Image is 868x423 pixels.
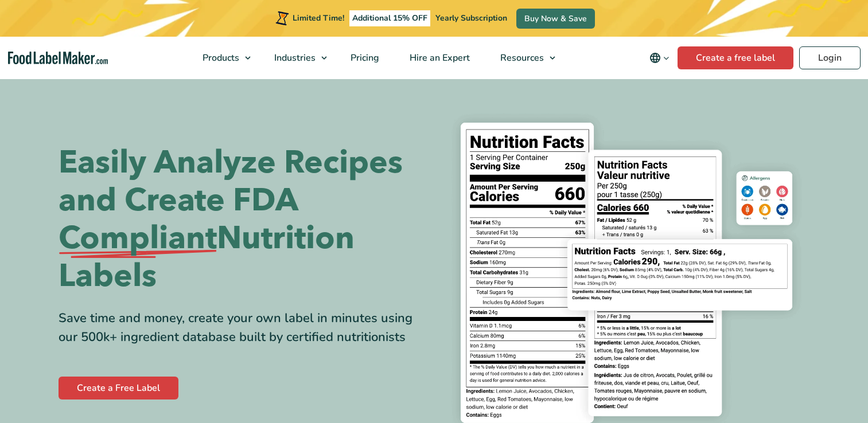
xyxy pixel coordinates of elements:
[8,52,108,65] a: Food Label Maker homepage
[271,52,317,64] span: Industries
[395,37,482,79] a: Hire an Expert
[188,37,256,79] a: Products
[293,13,344,23] span: Limited Time!
[336,37,392,79] a: Pricing
[59,309,426,347] div: Save time and money, create your own label in minutes using our 500k+ ingredient database built b...
[349,10,430,26] span: Additional 15% OFF
[259,37,333,79] a: Industries
[59,220,217,257] span: Compliant
[678,46,793,69] a: Create a free label
[497,52,545,64] span: Resources
[59,144,426,295] h1: Easily Analyze Recipes and Create FDA Nutrition Labels
[799,46,861,69] a: Login
[485,37,561,79] a: Resources
[641,46,678,69] button: Change language
[516,9,595,29] a: Buy Now & Save
[59,377,178,399] a: Create a Free Label
[347,52,380,64] span: Pricing
[435,13,507,23] span: Yearly Subscription
[199,52,240,64] span: Products
[406,52,471,64] span: Hire an Expert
